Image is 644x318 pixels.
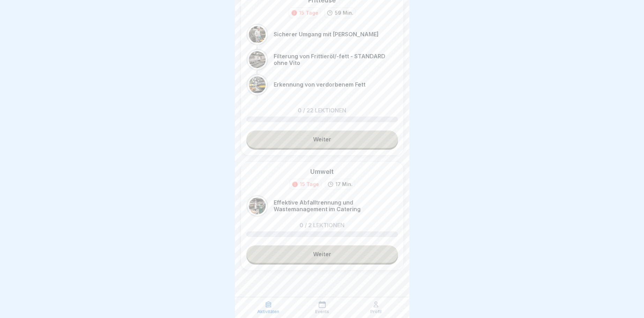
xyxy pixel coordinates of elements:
div: 15 Tage [300,180,319,188]
p: Sicherer Umgang mit [PERSON_NAME] [274,31,379,38]
p: Aktivitäten [257,309,279,314]
p: 17 Min. [335,180,353,188]
p: Filterung von Frittieröl/-fett - STANDARD ohne Vito [274,53,398,66]
div: Umwelt [310,167,334,176]
p: Effektive Abfalltrennung und Wastemanagement im Catering [274,199,398,213]
p: 59 Min. [335,9,353,16]
p: Erkennung von verdorbenem Fett [274,81,365,88]
p: Profil [370,309,382,314]
p: Events [315,309,329,314]
p: 0 / 22 Lektionen [298,108,346,113]
p: 0 / 2 Lektionen [299,222,345,228]
a: Weiter [246,245,398,263]
div: 15 Tage [299,9,318,16]
a: Weiter [246,131,398,148]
